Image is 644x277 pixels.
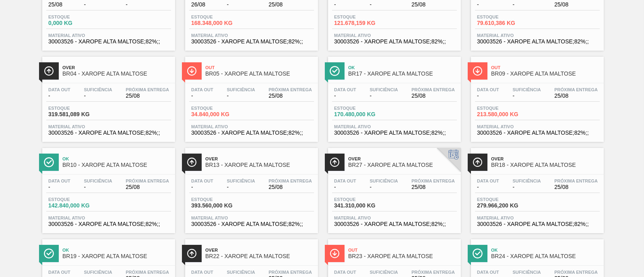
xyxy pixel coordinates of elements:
span: - [227,184,255,190]
span: Data out [334,179,356,183]
span: Suficiência [369,87,398,92]
span: 30003526 - XAROPE ALTA MALTOSE;82%;; [334,39,455,45]
a: ÍconeOverBR27 - XAROPE ALTA MALTOSEData out-Suficiência-Próxima Entrega25/08Estoque341.310,000 KG... [322,142,465,233]
span: Estoque [48,14,105,19]
span: Over [491,156,600,161]
span: 25/08 [268,93,312,99]
span: Out [348,248,457,252]
a: ÍconeOkBR17 - XAROPE ALTA MALTOSEData out-Suficiência-Próxima Entrega25/08Estoque170.480,000 KGMa... [322,51,465,142]
span: BR18 - XAROPE ALTA MALTOSE [491,162,600,168]
span: Material ativo [191,33,312,38]
span: 168.348,000 KG [191,20,248,26]
img: Ícone [330,157,340,167]
span: Suficiência [84,270,112,275]
span: 30003526 - XAROPE ALTA MALTOSE;82%;; [334,221,455,227]
span: Próxima Entrega [554,87,598,92]
span: 30003526 - XAROPE ALTA MALTOSE;82%;; [48,130,169,136]
span: - [48,93,70,99]
span: Suficiência [227,179,255,183]
span: Material ativo [48,215,169,220]
span: Data out [191,270,213,275]
span: Próxima Entrega [126,179,169,183]
span: Estoque [48,197,105,202]
img: Ícone [330,66,340,76]
span: - [369,93,398,99]
span: BR05 - XAROPE ALTA MALTOSE [205,71,314,77]
span: Data out [48,87,70,92]
span: Suficiência [369,270,398,275]
span: Ok [348,65,457,70]
span: Próxima Entrega [268,270,312,275]
span: - [477,184,499,190]
span: BR27 - XAROPE ALTA MALTOSE [348,162,457,168]
span: Estoque [191,14,248,19]
span: Material ativo [191,215,312,220]
span: Próxima Entrega [126,270,169,275]
img: Ícone [473,66,483,76]
span: Estoque [477,14,533,19]
span: - [48,184,70,190]
img: Ícone [330,248,340,259]
span: - [227,93,255,99]
span: - [369,2,398,8]
span: BR19 - XAROPE ALTA MALTOSE [62,253,171,259]
span: Out [205,65,314,70]
span: - [477,93,499,99]
span: Suficiência [369,179,398,183]
span: - [477,2,499,8]
a: ÍconeOutBR09 - XAROPE ALTA MALTOSEData out-Suficiência-Próxima Entrega25/08Estoque213.580,000 KGM... [465,51,608,142]
span: Estoque [334,197,390,202]
span: Próxima Entrega [268,179,312,183]
span: BR10 - XAROPE ALTA MALTOSE [62,162,171,168]
span: Material ativo [334,33,455,38]
span: 25/08 [268,184,312,190]
span: Data out [477,179,499,183]
span: BR17 - XAROPE ALTA MALTOSE [348,71,457,77]
span: Material ativo [477,33,598,38]
span: - [227,2,255,8]
span: 121.678,159 KG [334,20,390,26]
span: 25/08 [554,2,598,8]
span: 25/08 [126,184,169,190]
span: 30003526 - XAROPE ALTA MALTOSE;82%;; [48,221,169,227]
span: - [334,184,356,190]
span: 279.966,200 KG [477,203,533,209]
span: Estoque [334,106,390,111]
span: 30003526 - XAROPE ALTA MALTOSE;82%;; [191,39,312,45]
span: - [334,2,356,8]
span: Próxima Entrega [411,87,455,92]
span: Próxima Entrega [268,87,312,92]
span: Data out [334,87,356,92]
img: Ícone [44,66,54,76]
span: Ok [62,248,171,252]
span: Data out [477,87,499,92]
span: 25/08 [554,93,598,99]
span: 30003526 - XAROPE ALTA MALTOSE;82%;; [48,39,169,45]
span: 30003526 - XAROPE ALTA MALTOSE;82%;; [477,39,598,45]
span: 26/08 [191,2,213,8]
span: BR13 - XAROPE ALTA MALTOSE [205,162,314,168]
span: Over [205,248,314,252]
span: - [84,93,112,99]
span: Estoque [334,14,390,19]
span: - [84,184,112,190]
span: Material ativo [477,215,598,220]
span: Data out [48,270,70,275]
span: - [334,93,356,99]
span: BR23 - XAROPE ALTA MALTOSE [348,253,457,259]
span: Data out [477,270,499,275]
span: Próxima Entrega [554,270,598,275]
span: 79.610,386 KG [477,20,533,26]
span: Próxima Entrega [411,270,455,275]
img: Ícone [473,248,483,259]
span: Suficiência [227,270,255,275]
span: - [191,93,213,99]
a: ÍconeOverBR13 - XAROPE ALTA MALTOSEData out-Suficiência-Próxima Entrega25/08Estoque393.560,000 KG... [179,142,322,233]
span: 25/08 [126,93,169,99]
span: Suficiência [512,87,541,92]
span: Data out [334,270,356,275]
span: Suficiência [512,179,541,183]
span: Material ativo [191,124,312,129]
span: Material ativo [48,33,169,38]
span: Suficiência [227,87,255,92]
